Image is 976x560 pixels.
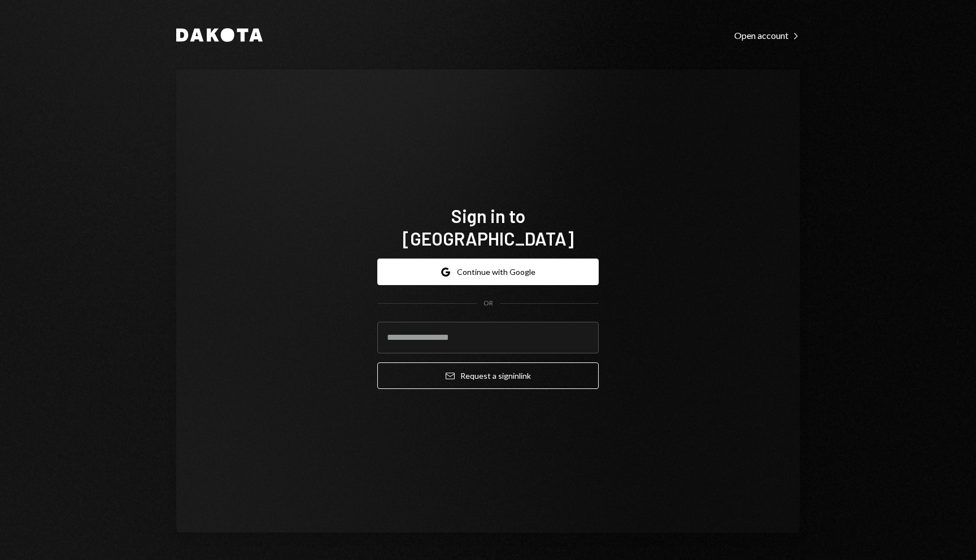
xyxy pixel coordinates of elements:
[377,259,599,285] button: Continue with Google
[734,30,800,41] div: Open account
[734,29,800,41] a: Open account
[483,299,493,308] div: OR
[377,362,599,389] button: Request a signinlink
[377,204,599,250] h1: Sign in to [GEOGRAPHIC_DATA]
